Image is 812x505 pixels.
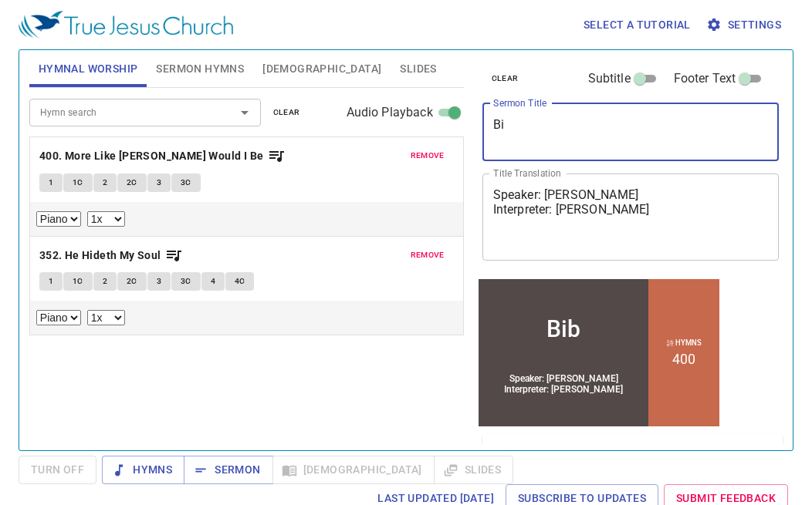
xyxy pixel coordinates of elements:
span: 2 [103,176,107,190]
span: Settings [709,15,781,35]
button: 2C [117,272,147,291]
span: Footer Text [674,69,736,88]
span: 2 [103,274,107,288]
span: 1C [73,274,83,288]
span: clear [273,106,300,120]
img: True Jesus Church [19,11,233,39]
span: Audio Playback [347,103,433,122]
span: 1C [73,176,83,190]
button: 3 [147,173,171,192]
iframe: from-child [476,277,722,429]
select: Select Track [36,211,81,227]
span: Slides [400,59,436,79]
span: 3C [181,274,191,288]
span: Hymns [114,460,172,480]
button: clear [482,69,528,88]
button: 3C [171,173,201,192]
button: 1C [63,272,93,291]
select: Select Track [36,310,81,325]
button: 2 [93,272,117,291]
span: 3 [157,176,161,190]
span: clear [492,72,519,86]
textarea: Speaker: [PERSON_NAME] Interpreter: [PERSON_NAME] [493,187,769,246]
span: 1 [49,274,53,288]
div: Sermon Lineup(11) [482,434,783,502]
span: remove [411,149,445,163]
button: remove [401,246,454,264]
span: 2C [127,176,137,190]
select: Playback Rate [87,310,125,325]
span: 4 [211,274,215,288]
button: Hymns [102,456,184,484]
button: Sermon [184,456,272,484]
button: 3C [171,272,201,291]
button: clear [264,103,310,122]
b: 352. He Hideth My Soul [39,246,161,265]
span: 1 [49,176,53,190]
select: Playback Rate [87,211,125,227]
button: 3 [147,272,171,291]
button: 4C [225,272,255,291]
button: 2 [93,173,117,192]
span: 3 [157,274,161,288]
b: 400. More Like [PERSON_NAME] Would I Be [39,146,264,166]
span: 3C [181,176,191,190]
button: 2C [117,173,147,192]
button: 352. He Hideth My Soul [39,246,183,265]
span: Sermon [196,460,260,480]
span: 4C [235,274,245,288]
button: 4 [201,272,225,291]
button: Select a tutorial [577,11,697,39]
span: Select a tutorial [584,15,691,35]
span: 2C [127,274,137,288]
button: Open [234,102,255,123]
span: Sermon Hymns [156,59,244,79]
span: [DEMOGRAPHIC_DATA] [262,59,381,79]
button: 400. More Like [PERSON_NAME] Would I Be [39,146,286,166]
span: Subtitle [588,69,631,88]
span: remove [411,248,445,262]
button: 1 [39,272,63,291]
button: 1 [39,173,63,192]
button: Settings [703,11,787,39]
button: 1C [63,173,93,192]
span: Hymnal Worship [39,59,138,79]
textarea: Bi [493,117,769,146]
button: remove [401,146,454,165]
